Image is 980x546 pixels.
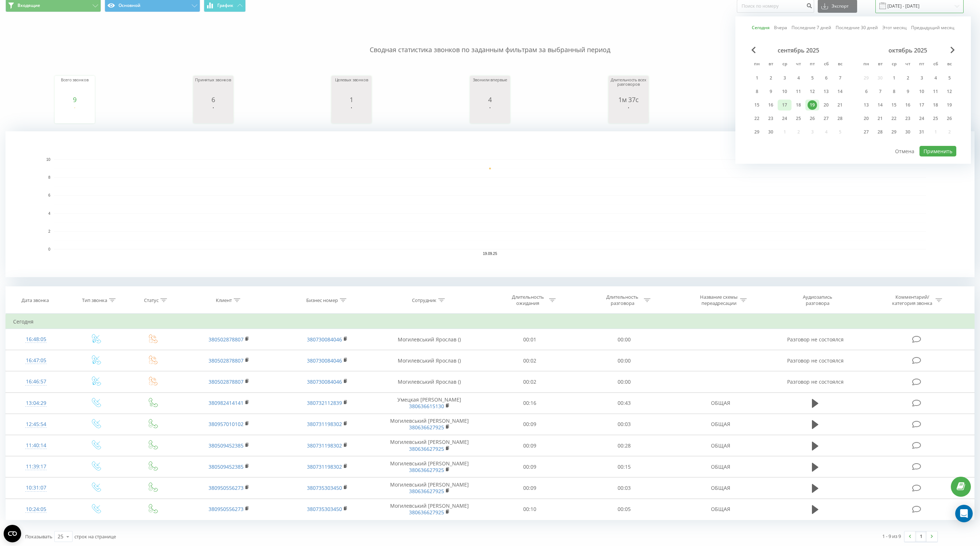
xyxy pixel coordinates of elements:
div: 1 [333,96,370,103]
div: Длительность разговора [603,294,642,306]
span: График [217,3,233,8]
a: 380732112839 [307,399,342,406]
div: ср 15 окт. 2025 г. [887,100,901,111]
text: 19.09.25 [483,252,497,256]
div: Аудиозапись разговора [794,294,841,306]
td: Могилевський [PERSON_NAME] [376,435,482,456]
div: ср 29 окт. 2025 г. [887,127,901,138]
div: 16 [903,100,913,110]
div: 23 [766,114,775,123]
a: 380730084046 [307,378,342,385]
div: 20 [821,100,831,110]
div: 3 [780,73,789,83]
div: вт 16 сент. 2025 г. [764,100,778,111]
a: 380735303450 [307,506,342,512]
svg: A chart. [610,103,647,125]
td: 00:03 [577,414,671,435]
div: 10 [917,87,926,96]
td: Сегодня [6,314,975,329]
a: Последние 7 дней [792,24,831,31]
div: 25 [58,533,63,540]
a: 380730084046 [307,357,342,364]
div: Бизнес номер [306,297,338,303]
div: 16:48:05 [13,332,59,346]
div: вт 23 сент. 2025 г. [764,113,778,124]
div: ср 17 сент. 2025 г. [778,100,792,111]
span: строк на странице [74,533,116,540]
a: 380636627925 [409,488,444,495]
div: Сотрудник [412,297,436,303]
td: ОБЩАЯ [672,392,770,414]
div: A chart. [5,131,975,277]
div: A chart. [472,103,508,125]
td: 00:03 [577,477,671,499]
div: 17 [780,100,789,110]
div: пт 17 окт. 2025 г. [915,100,929,111]
div: A chart. [195,103,232,125]
div: 1 [752,73,762,83]
td: Могилевський [PERSON_NAME] [376,456,482,477]
a: 380502878807 [209,378,244,385]
td: ОБЩАЯ [672,456,770,477]
td: Могилевський [PERSON_NAME] [376,499,482,520]
div: вт 14 окт. 2025 г. [873,100,887,111]
div: 13 [862,100,871,110]
div: пн 22 сент. 2025 г. [750,113,764,124]
div: 1 [889,73,899,83]
div: ср 24 сент. 2025 г. [778,113,792,124]
td: 00:00 [577,329,671,350]
div: чт 30 окт. 2025 г. [901,127,915,138]
div: пт 12 сент. 2025 г. [805,86,819,97]
a: 380636627925 [409,509,444,516]
span: Previous Month [751,47,756,53]
td: 00:09 [482,477,577,499]
div: 25 [794,114,803,123]
div: 15 [752,100,762,110]
a: 380731198302 [307,421,342,427]
div: Open Intercom Messenger [955,505,973,522]
td: ОБЩАЯ [672,414,770,435]
text: 4 [48,212,50,216]
div: ср 10 сент. 2025 г. [778,86,792,97]
div: 4 [472,96,508,103]
a: 380731198302 [307,463,342,470]
abbr: воскресенье [944,59,955,70]
div: пн 29 сент. 2025 г. [750,127,764,138]
div: 22 [752,114,762,123]
a: 380502878807 [209,357,244,364]
td: Могилевський Ярослав () [376,350,482,371]
div: чт 18 сент. 2025 г. [792,100,805,111]
div: 22 [889,114,899,123]
div: 31 [917,127,926,137]
div: чт 23 окт. 2025 г. [901,113,915,124]
div: пн 15 сент. 2025 г. [750,100,764,111]
div: Комментарий/категория звонка [891,294,934,306]
div: Тип звонка [82,297,107,303]
div: пн 8 сент. 2025 г. [750,86,764,97]
abbr: пятница [807,59,818,70]
div: 4 [794,73,803,83]
div: Статус [144,297,159,303]
abbr: вторник [875,59,886,70]
div: 24 [780,114,789,123]
div: 25 [931,114,940,123]
abbr: четверг [902,59,913,70]
span: Разговор не состоялся [787,336,844,343]
div: пт 5 сент. 2025 г. [805,73,819,84]
a: 380982414141 [209,399,244,406]
div: 8 [752,87,762,96]
div: вт 2 сент. 2025 г. [764,73,778,84]
td: 00:28 [577,435,671,456]
td: Могилевський [PERSON_NAME] [376,414,482,435]
a: 380735303450 [307,484,342,491]
div: 21 [875,114,885,123]
abbr: среда [888,59,899,70]
abbr: пятница [916,59,927,70]
a: 380509452385 [209,442,244,449]
div: сб 18 окт. 2025 г. [929,100,942,111]
td: 00:01 [482,329,577,350]
div: 9 [903,87,913,96]
div: 2 [903,73,913,83]
div: Целевых звонков [333,78,370,96]
td: 00:09 [482,414,577,435]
